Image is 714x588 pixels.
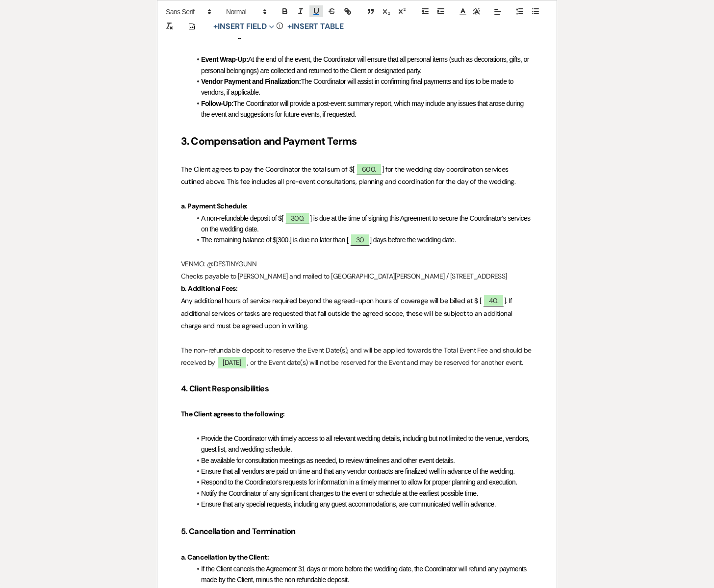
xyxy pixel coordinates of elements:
[181,270,533,282] p: Checks payable to [PERSON_NAME] and mailed to [GEOGRAPHIC_DATA][PERSON_NAME] / [STREET_ADDRESS]
[370,236,456,244] span: ] days before the wedding date.
[470,6,484,18] span: Text Background Color
[456,6,470,18] span: Text Color
[201,77,301,85] strong: Vendor Payment and Finalization:
[201,100,525,118] span: The Coordinator will provide a post-event summary report, which may include any issues that arose...
[201,565,528,584] span: If the Client cancels the Agreement 31 days or more before the wedding date, the Coordinator will...
[210,21,278,32] button: Insert Field
[181,553,269,562] strong: a. Cancellation by the Client:
[284,21,347,32] button: +Insert Table
[201,500,496,508] span: Ensure that any special requests, including any guest accommodations, are communicated well in ad...
[181,296,481,305] span: Any additional hours of service required beyond the agreed-upon hours of coverage will be billed ...
[201,214,283,222] span: A non-refundable deposit of $[
[201,457,455,464] span: Be available for consultation meetings as needed, to review timelines and other event details.
[491,6,505,18] span: Alignment
[201,236,348,244] span: The remaining balance of $[300.] is due no later than [
[181,165,515,186] span: ] for the wedding day coordination services outlined above. This fee includes all pre-event consu...
[350,233,370,246] span: 30
[201,435,531,453] span: Provide the Coordinator with timely access to all relevant wedding details, including but not lim...
[201,55,531,74] span: At the end of the event, the Coordinator will ensure that all personal items (such as decorations...
[181,526,296,537] strong: 5. Cancellation and Termination
[201,467,514,475] span: Ensure that all vendors are paid on time and that any vendor contracts are finalized well in adva...
[201,478,517,486] span: Respond to the Coordinator's requests for information in a timely manner to allow for proper plan...
[181,344,533,369] p: The non-refundable deposit to reserve the Event Date(s), and will be applied towards the Total Ev...
[285,212,310,224] span: 300.
[201,214,532,233] span: ] is due at the time of signing this Agreement to secure the Coordinator's services on the weddin...
[181,296,514,330] span: ]. If additional services or tasks are requested that fall outside the agreed scope, these will b...
[222,6,270,18] span: Header Formats
[201,100,233,107] strong: Follow-Up:
[181,383,269,394] strong: 4. Client Responsibilities
[181,165,354,174] span: The Client agrees to pay the Coordinator the total sum of $[
[201,489,478,497] span: Notify the Coordinator of any significant changes to the event or schedule at the earliest possib...
[201,77,515,96] span: The Coordinator will assist in confirming final payments and tips to be made to vendors, if appli...
[181,409,284,418] strong: The Client agrees to the following:
[181,134,357,148] strong: 3. Compensation and Payment Terms
[181,284,237,293] strong: b. Additional Fees:
[356,163,382,175] span: 600.
[181,258,533,270] p: VENMO: @DESTINYGUNN
[287,23,292,30] span: +
[201,55,248,63] strong: Event Wrap-Up:
[217,356,247,368] span: [DATE]
[483,294,504,307] span: 40.
[181,29,269,40] strong: c. Post-Wedding Duties:
[213,23,218,30] span: +
[181,202,248,210] strong: a. Payment Schedule:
